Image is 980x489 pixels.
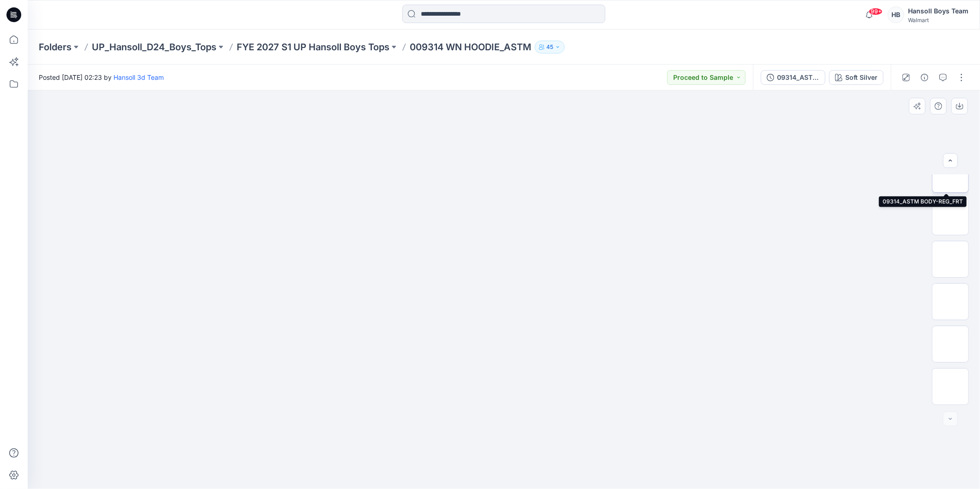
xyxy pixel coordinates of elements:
button: 09314_ASTM 2nd_WN HOODIE [761,70,825,85]
button: 45 [535,41,565,54]
a: Folders [39,41,72,54]
div: Hansoll Boys Team [908,6,968,17]
button: Soft Silver [829,70,884,85]
span: 99+ [869,8,883,15]
a: UP_Hansoll_D24_Boys_Tops [92,41,216,54]
div: 09314_ASTM 2nd_WN HOODIE [777,72,819,83]
div: Soft Silver [845,72,878,83]
div: HB [888,6,904,23]
a: FYE 2027 S1 UP Hansoll Boys Tops [237,41,389,54]
a: Hansoll 3d Team [114,73,164,81]
p: 009314 WN HOODIE_ASTM [410,41,531,54]
button: Details [917,70,932,85]
div: Walmart [908,17,968,24]
span: Posted [DATE] 02:23 by [39,72,164,82]
p: 45 [546,42,553,52]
